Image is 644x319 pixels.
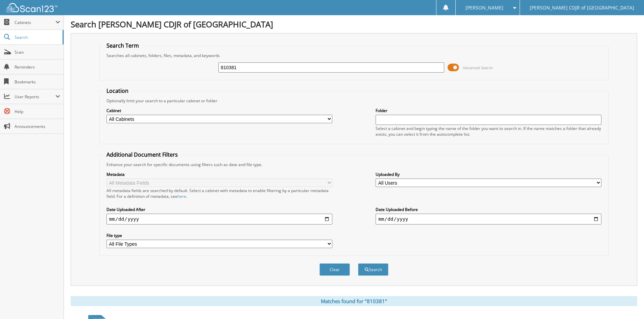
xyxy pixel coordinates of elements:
img: scan123-logo-white.svg [7,3,57,12]
button: Search [358,263,388,276]
h1: Search [PERSON_NAME] CDJR of [GEOGRAPHIC_DATA] [71,19,637,30]
span: [PERSON_NAME] [466,6,503,10]
legend: Additional Document Filters [103,151,181,158]
span: Help [15,109,60,114]
label: Date Uploaded After [106,207,332,212]
a: here [177,193,186,199]
span: Bookmarks [15,79,60,85]
legend: Search Term [103,42,142,49]
div: Select a cabinet and begin typing the name of the folder you want to search in. If the name match... [376,126,601,137]
div: Enhance your search for specific documents using filters such as date and file type. [103,162,605,167]
span: User Reports [15,94,55,100]
span: Search [15,34,59,40]
input: start [106,214,332,224]
legend: Location [103,87,132,95]
span: Advanced Search [463,65,493,70]
div: All metadata fields are searched by default. Select a cabinet with metadata to enable filtering b... [106,188,332,199]
span: Cabinets [15,20,55,25]
label: Metadata [106,171,332,177]
span: Reminders [15,64,60,70]
label: Cabinet [106,108,332,113]
button: Clear [319,263,350,276]
label: Folder [376,108,601,113]
label: File type [106,233,332,238]
div: Matches found for "810381" [71,296,637,306]
div: Optionally limit your search to a particular cabinet or folder [103,98,605,104]
label: Uploaded By [376,171,601,177]
input: end [376,214,601,224]
span: Scan [15,49,60,55]
label: Date Uploaded Before [376,207,601,212]
span: Announcements [15,124,60,129]
div: Searches all cabinets, folders, files, metadata, and keywords [103,53,605,58]
span: [PERSON_NAME] CDJR of [GEOGRAPHIC_DATA] [530,6,634,10]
